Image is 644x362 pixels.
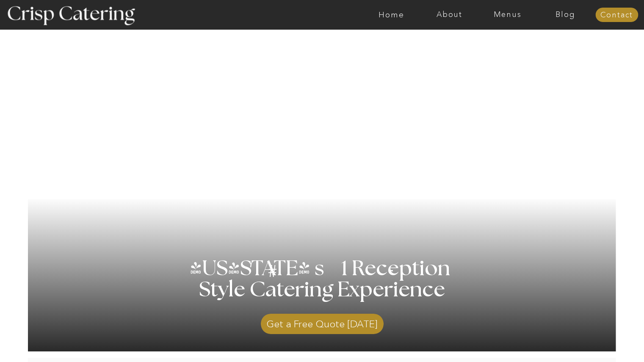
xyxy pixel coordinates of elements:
[536,11,594,19] a: Blog
[362,11,420,19] a: Home
[234,258,268,279] h3: '
[595,11,638,19] a: Contact
[420,11,478,19] a: About
[189,258,456,322] h1: [US_STATE] s 1 Reception Style Catering Experience
[261,309,384,334] a: Get a Free Quote [DATE]
[559,320,644,362] iframe: podium webchat widget bubble
[249,263,298,287] h3: #
[371,248,396,296] h3: '
[478,11,536,19] a: Menus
